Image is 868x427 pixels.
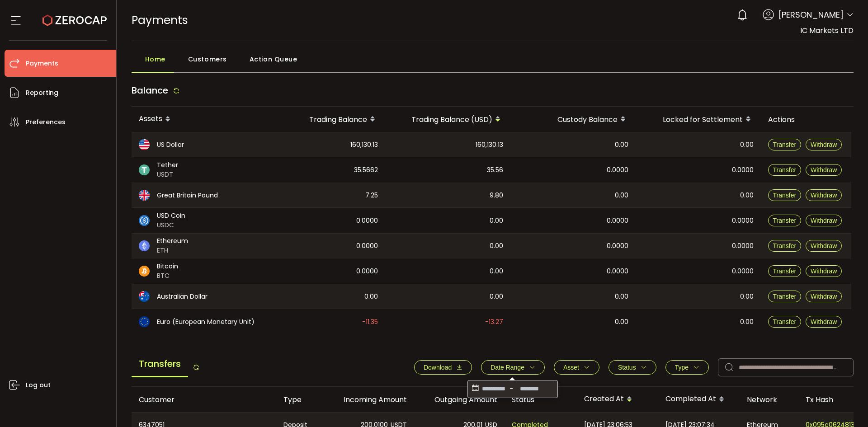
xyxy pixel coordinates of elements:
[26,57,58,70] span: Payments
[157,292,208,301] span: Australian Dollar
[773,267,797,275] span: Transfer
[665,360,709,375] button: Type
[806,240,842,252] button: Withdraw
[607,241,628,251] span: 0.0000
[157,140,184,150] span: US Dollar
[615,190,628,201] span: 0.00
[487,165,503,175] span: 35.56
[490,241,503,251] span: 0.00
[414,360,472,375] button: Download
[510,112,636,127] div: Custody Balance
[139,266,150,277] img: btc_portfolio.svg
[132,84,168,97] span: Balance
[476,140,503,150] span: 160,130.13
[768,240,802,252] button: Transfer
[675,364,689,371] span: Type
[490,291,503,302] span: 0.00
[615,291,628,302] span: 0.00
[157,211,185,221] span: USD Coin
[481,360,545,375] button: Date Range
[132,394,276,405] div: Customer
[554,360,599,375] button: Asset
[157,170,178,179] span: USDT
[811,318,837,325] span: Withdraw
[356,241,378,251] span: 0.0000
[26,379,51,392] span: Log out
[145,50,165,68] span: Home
[732,216,754,226] span: 0.0000
[157,271,178,281] span: BTC
[132,12,188,28] span: Payments
[272,112,385,127] div: Trading Balance
[773,293,797,300] span: Transfer
[577,392,658,407] div: Created At
[811,217,837,224] span: Withdraw
[806,316,842,328] button: Withdraw
[811,242,837,249] span: Withdraw
[364,291,378,302] span: 0.00
[773,192,797,199] span: Transfer
[505,394,577,405] div: Status
[768,139,802,150] button: Transfer
[139,139,150,150] img: usd_portfolio.svg
[324,394,414,405] div: Incoming Amount
[773,141,797,148] span: Transfer
[424,364,452,371] span: Download
[732,241,754,251] span: 0.0000
[615,140,628,150] span: 0.00
[485,317,503,327] span: -13.27
[490,266,503,277] span: 0.00
[139,291,150,302] img: aud_portfolio.svg
[157,221,185,230] span: USDC
[365,190,378,201] span: 7.25
[615,317,628,327] span: 0.00
[811,192,837,199] span: Withdraw
[740,291,754,302] span: 0.00
[768,291,802,302] button: Transfer
[811,141,837,148] span: Withdraw
[139,316,150,327] img: eur_portfolio.svg
[773,318,797,325] span: Transfer
[806,164,842,176] button: Withdraw
[507,382,516,396] span: -
[139,240,150,251] img: eth_portfolio.svg
[490,216,503,226] span: 0.00
[356,266,378,277] span: 0.0000
[362,317,378,327] span: -11.35
[773,242,797,249] span: Transfer
[761,114,851,125] div: Actions
[607,266,628,277] span: 0.0000
[811,293,837,300] span: Withdraw
[157,317,255,327] span: Euro (European Monetary Unit)
[763,329,868,427] iframe: Chat Widget
[740,317,754,327] span: 0.00
[132,352,188,377] span: Transfers
[778,9,844,21] span: [PERSON_NAME]
[26,116,66,129] span: Preferences
[26,86,58,99] span: Reporting
[740,394,798,405] div: Network
[132,112,272,127] div: Assets
[732,165,754,175] span: 0.0000
[356,216,378,226] span: 0.0000
[811,267,837,275] span: Withdraw
[139,164,150,175] img: usdt_portfolio.svg
[157,236,188,246] span: Ethereum
[139,215,150,226] img: usdc_portfolio.svg
[740,140,754,150] span: 0.00
[768,316,802,328] button: Transfer
[768,215,802,226] button: Transfer
[768,164,802,176] button: Transfer
[618,364,636,371] span: Status
[811,166,837,174] span: Withdraw
[491,364,524,371] span: Date Range
[490,190,503,201] span: 9.80
[773,217,797,224] span: Transfer
[157,160,178,170] span: Tether
[157,191,218,200] span: Great Britain Pound
[768,189,802,201] button: Transfer
[188,50,227,68] span: Customers
[385,112,510,127] div: Trading Balance (USD)
[607,216,628,226] span: 0.0000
